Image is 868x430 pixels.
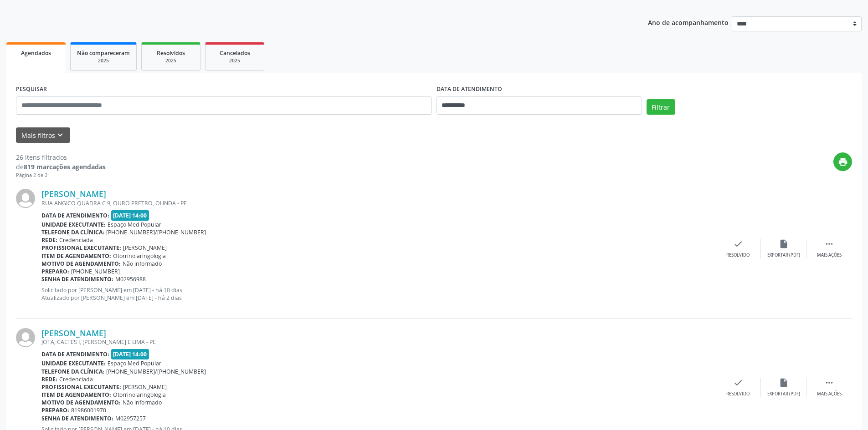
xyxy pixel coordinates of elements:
[123,399,162,406] span: Não informado
[21,49,51,57] span: Agendados
[59,236,93,244] span: Credenciada
[726,391,750,397] div: Resolvido
[59,375,93,383] span: Credenciada
[55,130,65,140] i: keyboard_arrow_down
[16,152,106,162] div: 26 itens filtrados
[817,391,842,397] div: Mais ações
[41,415,113,422] b: Senha de atendimento:
[41,359,106,367] b: Unidade executante:
[41,399,121,406] b: Motivo de agendamento:
[41,252,111,260] b: Item de agendamento:
[648,16,729,28] p: Ano de acompanhamento
[16,82,47,96] label: PESQUISAR
[41,350,109,358] b: Data de atendimento:
[123,383,167,391] span: [PERSON_NAME]
[106,368,206,375] span: [PHONE_NUMBER]/[PHONE_NUMBER]
[41,189,106,199] a: [PERSON_NAME]
[838,157,848,167] i: print
[41,286,715,302] p: Solicitado por [PERSON_NAME] em [DATE] - há 10 dias Atualizado por [PERSON_NAME] em [DATE] - há 2...
[767,391,800,397] div: Exportar (PDF)
[111,349,149,359] span: [DATE] 14:00
[113,252,166,260] span: Otorrinolaringologia
[437,82,502,96] label: DATA DE ATENDIMENTO
[824,378,834,388] i: 
[41,228,104,236] b: Telefone da clínica:
[41,260,121,268] b: Motivo de agendamento:
[16,127,70,143] button: Mais filtroskeyboard_arrow_down
[115,275,146,283] span: M02956988
[77,57,130,64] div: 2025
[16,328,35,347] img: img
[817,252,842,258] div: Mais ações
[71,406,106,414] span: 81986001970
[123,260,162,268] span: Não informado
[16,172,106,179] div: Página 2 de 2
[41,275,113,283] b: Senha de atendimento:
[41,268,69,275] b: Preparo:
[111,210,149,221] span: [DATE] 14:00
[113,391,166,399] span: Otorrinolaringologia
[41,244,121,252] b: Profissional executante:
[41,383,121,391] b: Profissional executante:
[71,268,120,275] span: [PHONE_NUMBER]
[212,57,257,64] div: 2025
[41,212,109,219] b: Data de atendimento:
[41,199,715,207] div: RUA ANGICO QUADRA C 9, OURO PRETRO, OLINDA - PE
[115,415,146,422] span: M02957257
[726,252,750,258] div: Resolvido
[41,221,106,228] b: Unidade executante:
[148,57,194,64] div: 2025
[41,406,69,414] b: Preparo:
[733,378,743,388] i: check
[833,152,852,171] button: print
[41,368,104,375] b: Telefone da clínica:
[157,49,185,57] span: Resolvidos
[77,49,130,57] span: Não compareceram
[106,228,206,236] span: [PHONE_NUMBER]/[PHONE_NUMBER]
[41,328,106,338] a: [PERSON_NAME]
[41,391,111,399] b: Item de agendamento:
[123,244,167,252] span: [PERSON_NAME]
[41,375,57,383] b: Rede:
[41,236,57,244] b: Rede:
[647,99,675,115] button: Filtrar
[108,221,161,228] span: Espaço Med Popular
[108,359,161,367] span: Espaço Med Popular
[779,378,789,388] i: insert_drive_file
[767,252,800,258] div: Exportar (PDF)
[24,162,106,171] strong: 819 marcações agendadas
[220,49,250,57] span: Cancelados
[779,239,789,249] i: insert_drive_file
[41,338,715,346] div: JOTA, CAETES I, [PERSON_NAME] E LIMA - PE
[16,189,35,208] img: img
[733,239,743,249] i: check
[824,239,834,249] i: 
[16,162,106,172] div: de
